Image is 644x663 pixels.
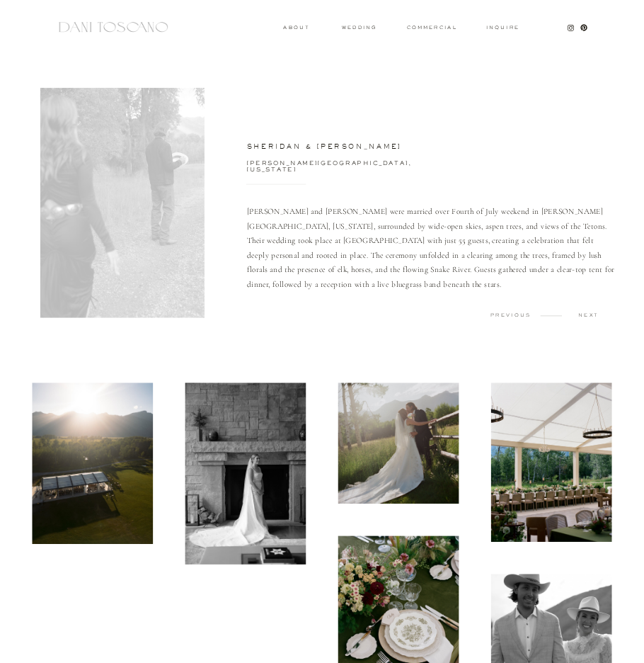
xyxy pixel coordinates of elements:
p: [PERSON_NAME] and [PERSON_NAME] were married over Fourth of July weekend in [PERSON_NAME][GEOGRAP... [247,204,615,317]
a: next [562,313,615,318]
a: previous [484,313,537,318]
a: About [283,25,306,29]
a: [PERSON_NAME][GEOGRAPHIC_DATA], [US_STATE] [247,160,460,169]
h3: sheridan & [PERSON_NAME] [247,144,580,154]
a: Inquire [485,25,520,31]
a: commercial [407,25,456,30]
a: wedding [342,25,376,29]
